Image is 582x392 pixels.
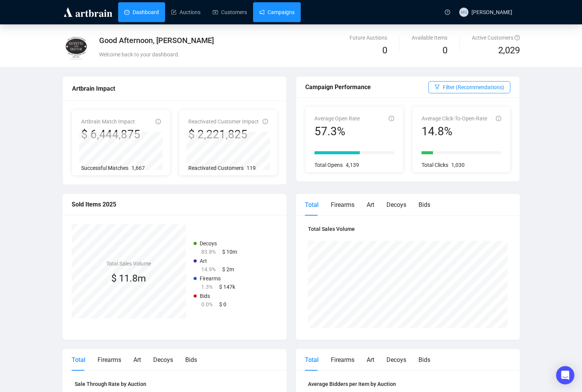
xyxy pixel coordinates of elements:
[200,293,210,299] span: Bids
[331,200,354,210] div: Firearms
[222,249,237,255] span: $ 10m
[471,9,512,15] span: [PERSON_NAME]
[367,200,374,210] div: Art
[314,162,343,168] span: Total Opens
[201,301,213,307] span: 0.0%
[106,259,151,268] h4: Total Sales Volume
[314,115,360,122] span: Average Open Rate
[515,35,520,40] span: question-circle
[418,355,430,365] div: Bids
[111,273,146,284] span: $ 11.8m
[346,162,359,168] span: 4,139
[386,200,406,210] div: Decoys
[72,200,277,209] div: Sold Items 2025
[443,45,447,56] span: 0
[188,127,259,142] div: $ 2,221,825
[222,266,234,272] span: $ 2m
[213,2,247,22] a: Customers
[305,200,319,210] div: Total
[451,162,465,168] span: 1,030
[219,284,235,290] span: $ 147k
[201,266,216,272] span: 14.9%
[201,249,216,255] span: 83.8%
[200,240,217,246] span: Decoys
[171,2,200,22] a: Auctions
[305,82,428,92] div: Campaign Performance
[422,124,487,139] div: 14.8%
[350,34,387,42] div: Future Auctions
[389,116,394,121] span: info-circle
[308,225,508,233] h4: Total Sales Volume
[382,45,387,56] span: 0
[428,81,510,93] button: Filter (Recommendations)
[124,2,159,22] a: Dashboard
[445,10,450,15] span: question-circle
[188,118,259,125] span: Reactivated Customer Impact
[131,165,145,171] span: 1,667
[98,355,121,365] div: Firearms
[81,127,140,142] div: $ 6,444,875
[72,355,85,365] div: Total
[263,119,268,124] span: info-circle
[200,275,221,282] span: Firearms
[418,200,430,210] div: Bids
[153,355,173,365] div: Decoys
[99,50,366,59] div: Welcome back to your dashboard.
[422,115,487,122] span: Average Click-To-Open-Rate
[412,34,447,42] div: Available Items
[472,35,520,41] span: Active Customers
[556,366,574,384] div: Open Intercom Messenger
[81,118,135,125] span: Artbrain Match Impact
[219,301,226,307] span: $ 0
[259,2,295,22] a: Campaigns
[185,355,197,365] div: Bids
[422,162,448,168] span: Total Clicks
[386,355,406,365] div: Decoys
[156,119,161,124] span: info-circle
[200,258,207,264] span: Art
[81,165,128,171] span: Successful Matches
[99,35,366,46] div: Good Afternoon, [PERSON_NAME]
[443,83,504,91] span: Filter (Recommendations)
[72,84,277,93] div: Artbrain Impact
[63,34,90,61] img: guyette.jpg
[188,165,244,171] span: Reactivated Customers
[331,355,354,365] div: Firearms
[496,116,501,121] span: info-circle
[201,284,213,290] span: 1.3%
[75,380,274,388] h4: Sale Through Rate by Auction
[367,355,374,365] div: Art
[314,124,360,139] div: 57.3%
[461,9,467,16] span: MS
[305,355,319,365] div: Total
[133,355,141,365] div: Art
[63,6,114,18] img: logo
[434,84,440,90] span: filter
[308,380,508,388] h4: Average Bidders per Item by Auction
[247,165,256,171] span: 119
[498,43,520,58] span: 2,029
